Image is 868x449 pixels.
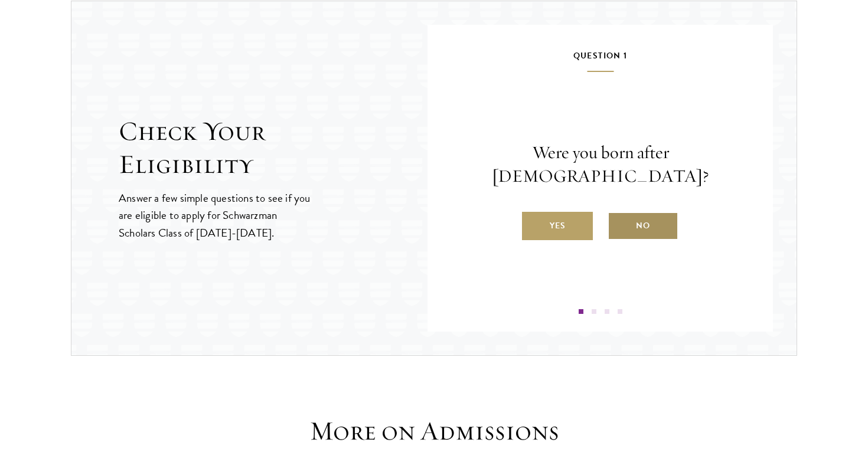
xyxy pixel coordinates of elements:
[463,48,738,72] h5: Question 1
[463,141,738,188] p: Were you born after [DEMOGRAPHIC_DATA]?
[608,212,678,240] label: No
[119,115,428,181] h2: Check Your Eligibility
[522,212,593,240] label: Yes
[251,415,617,448] h3: More on Admissions
[119,189,312,241] p: Answer a few simple questions to see if you are eligible to apply for Schwarzman Scholars Class o...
